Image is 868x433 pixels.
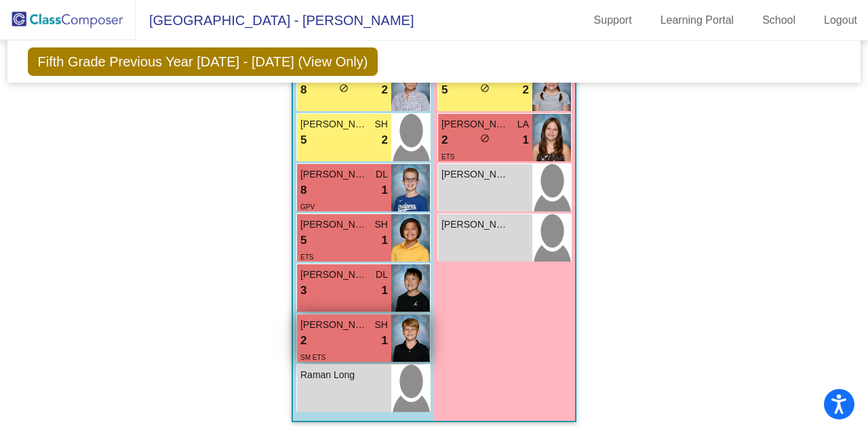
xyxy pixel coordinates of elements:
[376,268,388,282] span: DL
[300,268,368,282] span: [PERSON_NAME]
[523,131,529,149] span: 1
[480,83,490,93] span: do_not_disturb_alt
[523,81,529,99] span: 2
[375,218,388,232] span: SH
[583,9,643,31] a: Support
[28,47,378,76] span: Fifth Grade Previous Year [DATE] - [DATE] (View Only)
[441,153,454,161] span: ETS
[300,218,368,232] span: [PERSON_NAME]
[300,368,368,382] span: Raman Long
[441,117,509,131] span: [PERSON_NAME]
[517,117,529,131] span: LA
[136,9,414,31] span: [GEOGRAPHIC_DATA] - [PERSON_NAME]
[300,354,325,361] span: SM ETS
[382,182,388,199] span: 1
[300,131,307,149] span: 5
[441,131,448,149] span: 2
[339,83,349,93] span: do_not_disturb_alt
[300,318,368,332] span: [PERSON_NAME]
[441,218,509,232] span: [PERSON_NAME]
[300,253,313,261] span: ETS
[300,282,307,300] span: 3
[813,9,868,31] a: Logout
[382,131,388,149] span: 2
[300,81,307,99] span: 8
[376,167,388,182] span: DL
[300,332,307,350] span: 2
[480,133,490,143] span: do_not_disturb_alt
[751,9,806,31] a: School
[300,232,307,249] span: 5
[300,167,368,182] span: [PERSON_NAME]
[375,318,388,332] span: SH
[300,203,315,211] span: GPV
[441,167,509,182] span: [PERSON_NAME]
[375,117,388,131] span: SH
[382,81,388,99] span: 2
[650,9,745,31] a: Learning Portal
[300,182,307,199] span: 8
[382,282,388,300] span: 1
[441,81,448,99] span: 5
[382,232,388,249] span: 1
[382,332,388,350] span: 1
[300,117,368,131] span: [PERSON_NAME]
